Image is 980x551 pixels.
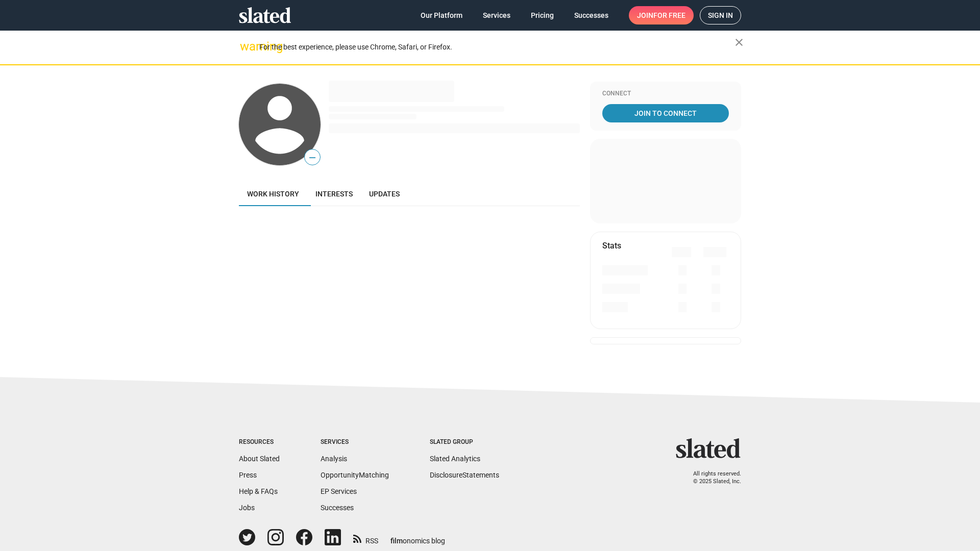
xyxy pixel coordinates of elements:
a: Our Platform [412,6,471,24]
a: Slated Analytics [430,455,480,463]
a: Services [475,6,519,24]
a: Work history [239,182,307,206]
span: Updates [369,190,400,198]
div: Slated Group [430,438,499,446]
a: Analysis [321,455,347,463]
span: Sign in [708,7,733,24]
span: Successes [574,6,608,24]
div: Resources [239,438,280,446]
div: For the best experience, please use Chrome, Safari, or Firefox. [259,40,735,54]
a: Joinfor free [629,6,694,24]
a: Successes [566,6,617,24]
p: All rights reserved. © 2025 Slated, Inc. [682,470,741,485]
a: Jobs [239,504,255,512]
a: DisclosureStatements [430,471,499,479]
mat-icon: warning [240,40,252,53]
a: Pricing [523,6,562,24]
a: Updates [361,182,408,206]
span: Services [483,6,510,24]
span: Join [637,6,685,24]
span: Work history [247,190,299,198]
mat-card-title: Stats [602,240,621,251]
span: Pricing [531,6,554,24]
span: film [390,537,403,545]
span: for free [653,6,685,24]
a: Sign in [700,6,741,24]
a: About Slated [239,455,280,463]
a: Successes [321,504,354,512]
a: Help & FAQs [239,487,278,495]
div: Connect [602,90,729,98]
a: Press [239,471,257,479]
div: Services [321,438,389,446]
a: filmonomics blog [390,528,445,546]
span: Join To Connect [604,104,727,122]
span: Interests [315,190,353,198]
a: Interests [307,182,361,206]
a: Join To Connect [602,104,729,122]
a: RSS [353,530,378,546]
a: EP Services [321,487,357,495]
span: — [305,151,320,164]
span: Our Platform [421,6,462,24]
mat-icon: close [733,36,745,48]
a: OpportunityMatching [321,471,389,479]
